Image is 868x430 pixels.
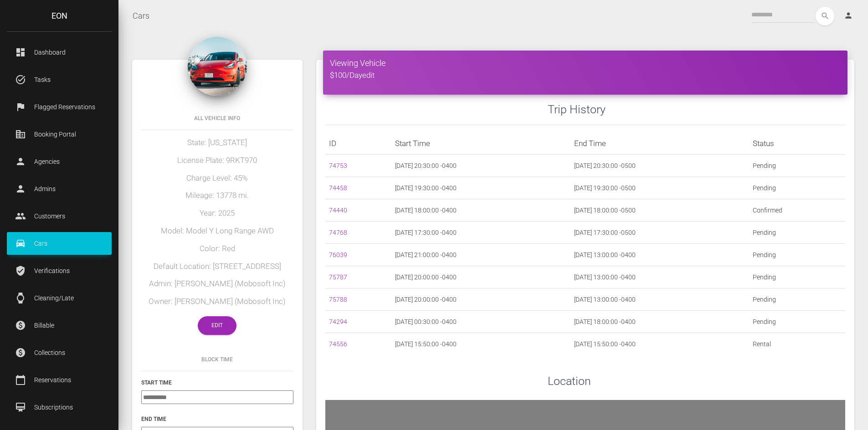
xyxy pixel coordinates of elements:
[141,261,293,272] h5: Default Location: [STREET_ADDRESS]
[329,162,347,169] a: 74753
[7,41,112,64] a: dashboard Dashboard
[391,333,570,355] td: [DATE] 15:50:00 -0400
[14,46,105,59] p: Dashboard
[329,340,347,348] a: 74556
[329,318,347,325] a: 74294
[325,132,392,155] th: ID
[570,333,750,355] td: [DATE] 15:50:00 -0400
[570,199,750,222] td: [DATE] 18:00:00 -0500
[14,127,105,141] p: Booking Portal
[141,137,293,148] h5: State: [US_STATE]
[749,222,845,244] td: Pending
[749,155,845,177] td: Pending
[7,123,112,146] a: corporate_fare Booking Portal
[188,37,247,96] img: 237.png
[329,251,347,258] a: 76039
[570,155,750,177] td: [DATE] 20:30:00 -0500
[7,96,112,118] a: flag Flagged Reservations
[141,278,293,289] h5: Admin: [PERSON_NAME] (Mobosoft Inc)
[391,266,570,288] td: [DATE] 20:00:00 -0400
[329,273,347,281] a: 75787
[7,177,112,200] a: person Admins
[14,373,105,387] p: Reservations
[7,205,112,228] a: people Customers
[7,287,112,309] a: watch Cleaning/Late
[7,396,112,419] a: card_membership Subscriptions
[391,199,570,222] td: [DATE] 18:00:00 -0400
[749,311,845,333] td: Pending
[391,132,570,155] th: Start Time
[14,182,105,196] p: Admins
[749,177,845,199] td: Pending
[7,232,112,255] a: drive_eta Cars
[548,373,845,389] h3: Location
[329,229,347,236] a: 74768
[14,319,105,332] p: Billable
[570,132,750,155] th: End Time
[141,155,293,166] h5: License Plate: 9RKT970
[7,259,112,282] a: verified_user Verifications
[7,314,112,337] a: paid Billable
[141,379,293,387] h6: Start Time
[14,400,105,414] p: Subscriptions
[14,73,105,86] p: Tasks
[548,101,845,117] h3: Trip History
[141,296,293,307] h5: Owner: [PERSON_NAME] (Mobosoft Inc)
[330,70,841,81] h5: $100/Day
[570,222,750,244] td: [DATE] 17:30:00 -0500
[14,291,105,305] p: Cleaning/Late
[14,100,105,114] p: Flagged Reservations
[837,7,861,25] a: person
[141,114,293,122] h6: All Vehicle Info
[749,288,845,311] td: Pending
[329,296,347,303] a: 75788
[391,288,570,311] td: [DATE] 20:00:00 -0400
[7,68,112,91] a: task_alt Tasks
[816,7,834,25] button: search
[391,244,570,266] td: [DATE] 21:00:00 -0400
[141,208,293,219] h5: Year: 2025
[141,415,293,423] h6: End Time
[329,207,347,214] a: 74440
[14,155,105,168] p: Agencies
[391,155,570,177] td: [DATE] 20:30:00 -0400
[141,243,293,254] h5: Color: Red
[7,341,112,364] a: paid Collections
[570,244,750,266] td: [DATE] 13:00:00 -0400
[844,11,853,20] i: person
[14,264,105,278] p: Verifications
[749,244,845,266] td: Pending
[391,311,570,333] td: [DATE] 00:30:00 -0400
[570,311,750,333] td: [DATE] 18:00:00 -0400
[133,5,149,27] a: Cars
[7,150,112,173] a: person Agencies
[749,132,845,155] th: Status
[330,57,841,69] h4: Viewing Vehicle
[141,355,293,364] h6: Block Time
[14,237,105,250] p: Cars
[7,369,112,391] a: calendar_today Reservations
[391,177,570,199] td: [DATE] 19:30:00 -0400
[749,199,845,222] td: Confirmed
[141,173,293,184] h5: Charge Level: 45%
[570,266,750,288] td: [DATE] 13:00:00 -0400
[570,177,750,199] td: [DATE] 19:30:00 -0500
[570,288,750,311] td: [DATE] 13:00:00 -0400
[14,209,105,223] p: Customers
[362,71,375,80] a: edit
[141,190,293,201] h5: Mileage: 13778 mi.
[198,316,236,335] a: Edit
[749,266,845,288] td: Pending
[391,222,570,244] td: [DATE] 17:30:00 -0400
[749,333,845,355] td: Rental
[141,226,293,237] h5: Model: Model Y Long Range AWD
[329,184,347,192] a: 74458
[14,346,105,359] p: Collections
